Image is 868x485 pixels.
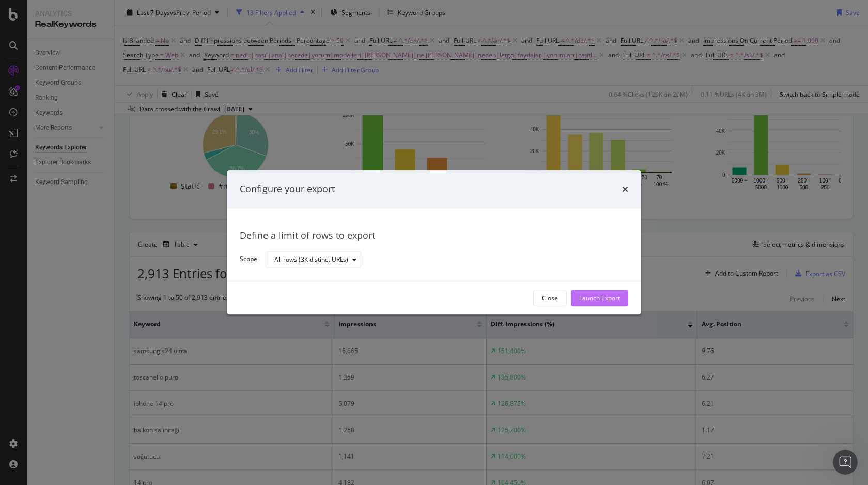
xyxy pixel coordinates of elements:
[579,294,620,302] div: Launch Export
[240,229,628,242] div: Define a limit of rows to export
[833,450,858,475] iframe: Intercom live chat
[274,256,348,263] div: All rows (3K distinct URLs)
[227,170,641,314] div: modal
[266,251,361,268] button: All rows (3K distinct URLs)
[542,294,558,302] div: Close
[533,290,567,307] button: Close
[240,183,335,196] div: Configure your export
[571,290,628,307] button: Launch Export
[240,255,257,266] label: Scope
[622,183,628,196] div: times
